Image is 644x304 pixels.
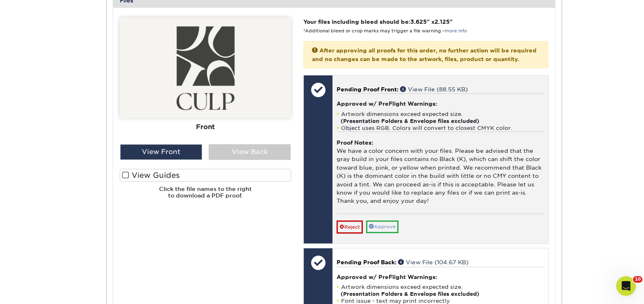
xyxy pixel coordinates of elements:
[398,259,469,265] a: View File (104.67 KB)
[445,28,467,34] a: more info
[341,291,479,297] strong: (Presentation Folders & Envelope files excluded)
[337,274,544,280] h4: Approved w/ PreFlight Warnings:
[303,28,467,34] small: *Additional bleed or crop marks may trigger a file warning –
[366,220,398,233] a: Approve
[337,100,544,107] h4: Approved w/ PreFlight Warnings:
[341,118,479,124] strong: (Presentation Folders & Envelope files excluded)
[120,186,291,206] h6: Click the file names to the right to download a PDF proof.
[337,139,373,146] strong: Proof Notes:
[120,169,291,181] label: View Guides
[633,276,642,283] span: 10
[2,279,70,301] iframe: Google Customer Reviews
[312,47,537,62] strong: After approving all proofs for this order, no further action will be required and no changes can ...
[303,18,453,25] strong: Your files including bleed should be: " x "
[616,276,636,296] iframe: Intercom live chat
[120,144,202,160] div: View Front
[337,125,544,132] li: Object uses RGB. Colors will convert to closest CMYK color.
[337,259,396,265] span: Pending Proof Back:
[400,86,468,93] a: View File (88.55 KB)
[337,132,544,214] div: We have a color concern with your files. Please be advised that the gray build in your files cont...
[120,118,291,136] div: Front
[337,220,363,234] a: Reject
[410,18,427,25] span: 3.625
[209,144,291,160] div: View Back
[337,111,544,125] li: Artwork dimensions exceed expected size.
[337,284,544,297] li: Artwork dimensions exceed expected size.
[435,18,450,25] span: 2.125
[337,86,398,93] span: Pending Proof Front:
